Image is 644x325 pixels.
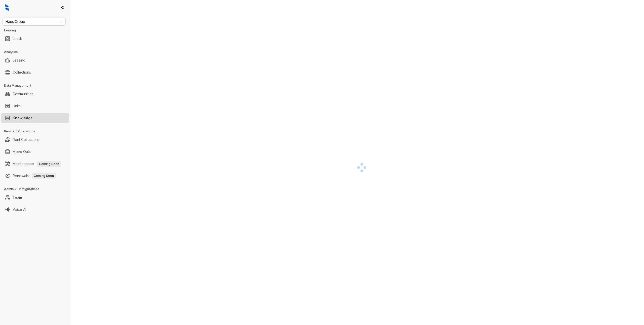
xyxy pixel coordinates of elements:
[13,67,31,77] a: Collections
[13,89,33,99] a: Communities
[1,89,69,99] li: Communities
[13,204,26,214] a: Voice AI
[13,113,33,123] a: Knowledge
[1,204,69,214] li: Voice AI
[4,50,70,54] h3: Analytics
[13,171,56,181] a: RenewalsComing Soon
[1,159,69,169] li: Maintenance
[4,129,70,134] h3: Resident Operations
[1,34,69,44] li: Leads
[5,4,9,11] img: logo
[13,135,39,145] a: Rent Collections
[4,28,70,33] h3: Leasing
[13,192,22,202] a: Team
[1,55,69,65] li: Leasing
[1,171,69,181] li: Renewals
[37,161,61,167] span: Coming Soon
[13,147,31,157] a: Move Outs
[13,101,21,111] a: Units
[4,187,70,191] h3: Admin & Configurations
[1,192,69,202] li: Team
[32,173,56,179] span: Coming Soon
[1,147,69,157] li: Move Outs
[13,34,23,44] a: Leads
[4,83,70,88] h3: Data Management
[13,55,25,65] a: Leasing
[1,67,69,77] li: Collections
[6,18,63,25] span: Haus Group
[1,135,69,145] li: Rent Collections
[1,113,69,123] li: Knowledge
[1,101,69,111] li: Units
